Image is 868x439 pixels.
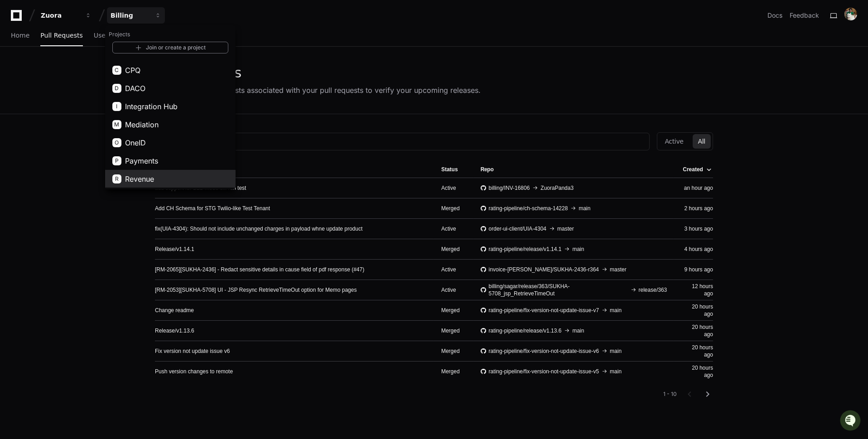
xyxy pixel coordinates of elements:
[94,25,111,46] a: Users
[31,76,131,83] div: We're offline, but we'll be back soon!
[94,33,111,38] span: Users
[441,266,466,273] div: Active
[681,225,713,232] div: 3 hours ago
[140,96,165,107] button: See all
[441,166,466,173] div: Status
[572,246,584,253] span: main
[441,225,466,232] div: Active
[681,323,713,338] div: 20 hours ago
[681,364,713,379] div: 20 hours ago
[112,156,121,165] div: P
[40,25,82,46] a: Pull Requests
[28,121,73,128] span: [PERSON_NAME]
[112,120,121,129] div: M
[112,174,121,183] div: R
[489,225,546,232] span: order-ui-client/UIA-4304
[441,307,466,314] div: Merged
[683,166,711,173] div: Created
[41,11,80,20] div: Zuora
[125,119,159,130] span: Mediation
[681,303,713,318] div: 20 hours ago
[489,205,568,212] span: rating-pipeline/ch-schema-14228
[11,33,29,38] span: Home
[473,161,675,178] th: Repo
[489,327,562,334] span: rating-pipeline/release/v1.13.6
[610,347,622,355] span: main
[107,7,165,24] button: Billing
[9,67,25,83] img: 1756235613930-3d25f9e4-fa56-45dd-b3ad-e072dfbd1548
[681,184,713,192] div: an hour ago
[155,85,481,96] div: Run through the checklists associated with your pull requests to verify your upcoming releases.
[9,36,165,50] div: Welcome
[80,121,99,128] span: [DATE]
[155,307,194,314] a: Change readme
[155,368,233,375] a: Push version changes to remote
[125,101,178,112] span: Integration Hub
[579,205,590,212] span: main
[125,137,146,148] span: OneID
[659,134,689,149] button: Active
[790,11,819,20] button: Feedback
[489,347,599,355] span: rating-pipeline/fix-version-not-update-issue-v6
[572,327,584,334] span: main
[112,84,121,93] div: D
[64,141,110,148] a: Powered byPylon
[683,166,703,173] div: Created
[155,286,357,294] a: [RM-2053][SUKHA-5708] UI - JSP Resync RetrieveTimeOut option for Memo pages
[155,266,364,273] a: [RM-2065][SUKHA-2436] - Redact sensitive details in cause field of pdf response (#47)
[681,266,713,273] div: 9 hours ago
[155,327,194,334] a: Release/v1.13.6
[441,184,466,192] div: Active
[489,266,599,273] span: invoice-[PERSON_NAME]/SUKHA-2436-r364
[610,307,622,314] span: main
[441,347,466,355] div: Merged
[702,389,713,400] mat-icon: chevron_right
[681,246,713,253] div: 4 hours ago
[441,368,466,375] div: Merged
[154,70,165,81] button: Start new chat
[125,83,145,94] span: DACO
[441,327,466,334] div: Merged
[557,225,574,232] span: master
[540,184,574,192] span: ZuoraPanda3
[112,138,121,147] div: O
[681,344,713,358] div: 20 hours ago
[489,283,628,297] span: billing/sagar/release/363/SUKHA-5708_jsp_RetrieveTimeOut
[112,102,121,111] div: I
[663,391,677,398] div: 1 - 10
[155,166,427,173] div: Title
[767,11,782,20] a: Docs
[125,174,154,184] span: Revenue
[693,134,711,149] button: All
[441,286,466,294] div: Active
[155,347,230,355] a: Fix version not update issue v6
[11,25,29,46] a: Home
[111,11,149,20] div: Billing
[125,65,140,76] span: CPQ
[105,27,236,42] h1: Projects
[844,8,857,20] img: ACg8ocLG_LSDOp7uAivCyQqIxj1Ef0G8caL3PxUxK52DC0_DO42UYdCW=s96-c
[105,25,236,189] div: Zuora
[125,155,158,166] span: Payments
[155,246,194,253] a: Release/v1.14.1
[839,409,863,434] iframe: Open customer support
[37,7,95,24] button: Zuora
[441,205,466,212] div: Merged
[9,9,27,27] img: PlayerZero
[639,286,667,294] span: release/363
[610,266,627,273] span: master
[489,368,599,375] span: rating-pipeline/fix-version-not-update-issue-v5
[40,33,82,38] span: Pull Requests
[155,65,481,81] div: Pull Requests
[112,66,121,75] div: C
[489,246,562,253] span: rating-pipeline/release/v1.14.1
[610,368,622,375] span: main
[441,246,466,253] div: Merged
[155,225,362,232] a: fix(UIA-4304): Should not include unchanged charges in payload whne update product
[489,307,599,314] span: rating-pipeline/fix-version-not-update-issue-v7
[75,121,78,128] span: •
[31,67,149,76] div: Start new chat
[681,283,713,297] div: 12 hours ago
[90,141,110,148] span: Pylon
